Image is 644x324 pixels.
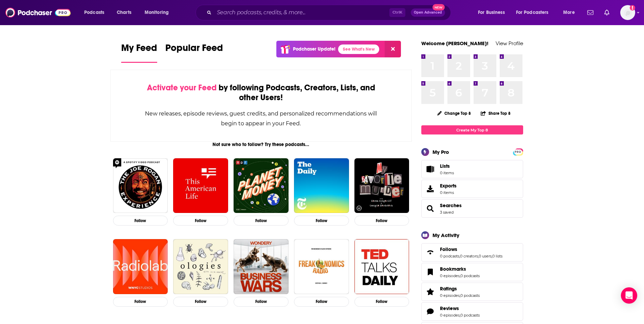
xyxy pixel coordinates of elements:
[121,42,157,58] span: My Feed
[121,42,157,63] a: My Feed
[512,7,558,18] button: open menu
[433,149,449,155] div: My Pro
[173,158,228,213] img: This American Life
[173,297,228,307] button: Follow
[440,286,457,292] span: Ratings
[294,239,349,294] img: Freakonomics Radio
[478,254,479,258] span: ,
[440,210,454,215] a: 3 saved
[440,170,454,175] span: 0 items
[294,297,349,307] button: Follow
[602,7,612,18] a: Show notifications dropdown
[173,239,228,294] img: Ologies with Alie Ward
[440,246,457,252] span: Follows
[294,216,349,226] button: Follow
[234,216,289,226] button: Follow
[145,8,169,17] span: Monitoring
[234,297,289,307] button: Follow
[424,184,437,194] span: Exports
[421,263,523,281] span: Bookmarks
[421,283,523,301] span: Ratings
[440,273,460,278] a: 0 episodes
[113,239,168,294] img: Radiolab
[621,287,637,304] div: Open Intercom Messenger
[514,149,522,154] a: PRO
[117,8,131,17] span: Charts
[113,297,168,307] button: Follow
[492,254,492,258] span: ,
[433,109,475,118] button: Change Top 8
[147,83,217,93] span: Activate your Feed
[433,232,459,238] div: My Activity
[496,40,523,47] a: View Profile
[421,125,523,134] a: Create My Top 8
[293,46,335,52] p: Podchaser Update!
[110,142,412,147] div: Not sure who to follow? Try these podcasts...
[411,8,445,17] button: Open AdvancedNew
[234,239,289,294] img: Business Wars
[421,160,523,178] a: Lists
[113,158,168,213] img: The Joe Rogan Experience
[165,42,223,58] span: Popular Feed
[202,5,457,20] div: Search podcasts, credits, & more...
[440,183,457,189] span: Exports
[5,6,71,19] a: Podchaser - Follow, Share and Rate Podcasts
[421,243,523,262] span: Follows
[460,313,480,318] a: 0 podcasts
[460,254,478,258] a: 0 creators
[440,266,480,272] a: Bookmarks
[479,254,492,258] a: 0 users
[558,7,583,18] button: open menu
[440,202,462,209] a: Searches
[492,254,502,258] a: 0 lists
[113,216,168,226] button: Follow
[460,293,460,298] span: ,
[421,180,523,198] a: Exports
[478,8,505,17] span: For Business
[234,158,289,213] img: Planet Money
[414,11,442,14] span: Open Advanced
[480,107,511,120] button: Share Top 8
[354,239,409,294] img: TED Talks Daily
[421,199,523,218] span: Searches
[620,5,635,20] button: Show profile menu
[473,7,513,18] button: open menu
[79,7,113,18] button: open menu
[424,248,437,257] a: Follows
[354,158,409,213] img: My Favorite Murder with Karen Kilgariff and Georgia Hardstark
[516,8,549,17] span: For Podcasters
[165,42,223,63] a: Popular Feed
[630,5,635,11] svg: Add a profile image
[440,163,450,169] span: Lists
[460,293,480,298] a: 0 podcasts
[214,7,389,18] input: Search podcasts, credits, & more...
[173,216,228,226] button: Follow
[145,83,378,103] div: by following Podcasts, Creators, Lists, and other Users!
[620,5,635,20] span: Logged in as BBRMusicGroup
[459,254,460,258] span: ,
[440,305,459,311] span: Reviews
[460,273,480,278] a: 0 podcasts
[424,307,437,316] a: Reviews
[460,273,460,278] span: ,
[585,7,596,18] a: Show notifications dropdown
[140,7,178,18] button: open menu
[440,266,466,272] span: Bookmarks
[354,297,409,307] button: Follow
[440,305,480,311] a: Reviews
[440,254,459,258] a: 0 podcasts
[294,158,349,213] img: The Daily
[389,8,405,17] span: Ctrl K
[421,40,489,47] a: Welcome [PERSON_NAME]!
[620,5,635,20] img: User Profile
[112,7,135,18] a: Charts
[424,164,437,174] span: Lists
[440,286,480,292] a: Ratings
[563,8,575,17] span: More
